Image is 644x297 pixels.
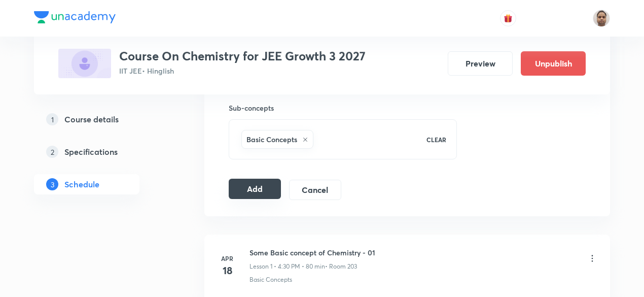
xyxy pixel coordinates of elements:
[325,262,357,271] p: • Room 203
[246,134,297,145] h6: Basic Concepts
[249,275,292,284] p: Basic Concepts
[34,11,116,23] img: Company Logo
[119,49,366,63] h3: Course On Chemistry for JEE Growth 3 2027
[217,263,237,278] h4: 18
[217,254,237,263] h6: Apr
[34,11,116,26] a: Company Logo
[64,178,99,190] h5: Schedule
[500,10,516,26] button: avatar
[46,178,58,190] p: 3
[64,113,119,125] h5: Course details
[289,180,341,200] button: Cancel
[426,135,446,144] p: CLEAR
[521,51,586,76] button: Unpublish
[229,103,457,113] h6: Sub-concepts
[448,51,513,76] button: Preview
[46,113,58,125] p: 1
[229,179,281,199] button: Add
[593,10,610,27] img: Shekhar Banerjee
[34,109,172,129] a: 1Course details
[119,65,366,76] p: IIT JEE • Hinglish
[249,262,325,271] p: Lesson 1 • 4:30 PM • 80 min
[46,146,58,158] p: 2
[34,142,172,162] a: 2Specifications
[64,146,118,158] h5: Specifications
[249,247,375,258] h6: Some Basic concept of Chemistry - 01
[504,14,513,23] img: avatar
[58,49,111,78] img: FE0278A3-499C-4C83-B863-08F87F8D60A9_plus.png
